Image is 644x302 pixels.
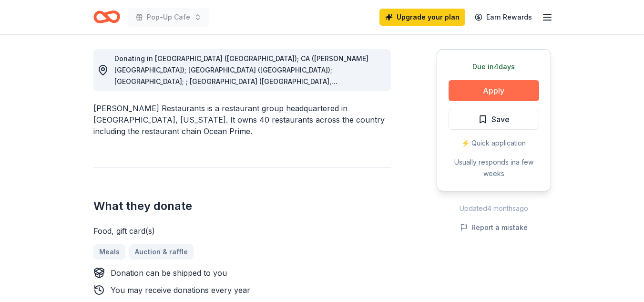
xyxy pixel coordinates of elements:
[379,9,465,26] a: Upgrade your plan
[449,137,539,149] div: ⚡️ Quick application
[93,225,391,237] div: Food, gift card(s)
[111,267,227,279] div: Donation can be shipped to you
[129,244,194,260] a: Auction & raffle
[449,109,539,130] button: Save
[93,244,125,260] a: Meals
[437,203,551,214] div: Updated 4 months ago
[111,284,250,296] div: You may receive donations every year
[460,222,528,233] button: Report a mistake
[147,11,190,23] span: Pop-Up Cafe
[449,80,539,101] button: Apply
[449,61,539,73] div: Due in 4 days
[93,103,391,137] div: [PERSON_NAME] Restaurants is a restaurant group headquartered in [GEOGRAPHIC_DATA], [US_STATE]. I...
[491,113,510,125] span: Save
[469,9,538,26] a: Earn Rewards
[128,8,209,27] button: Pop-Up Cafe
[93,198,391,214] h2: What they donate
[449,156,539,179] div: Usually responds in a few weeks
[114,54,372,188] span: Donating in [GEOGRAPHIC_DATA] ([GEOGRAPHIC_DATA]); CA ([PERSON_NAME][GEOGRAPHIC_DATA]); [GEOGRAPH...
[93,6,120,28] a: Home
